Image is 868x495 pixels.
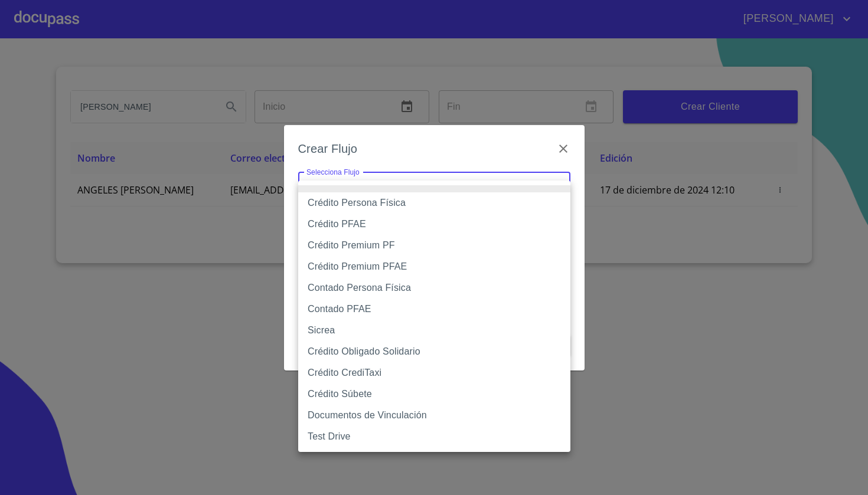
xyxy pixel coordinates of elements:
[298,235,570,256] li: Crédito Premium PF
[298,320,570,341] li: Sicrea
[298,362,570,383] li: Crédito CrediTaxi
[298,185,570,192] li: None
[298,277,570,299] li: Contado Persona Física
[298,341,570,362] li: Crédito Obligado Solidario
[298,383,570,405] li: Crédito Súbete
[298,192,570,214] li: Crédito Persona Física
[298,405,570,426] li: Documentos de Vinculación
[298,426,570,447] li: Test Drive
[298,214,570,235] li: Crédito PFAE
[298,256,570,277] li: Crédito Premium PFAE
[298,299,570,320] li: Contado PFAE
